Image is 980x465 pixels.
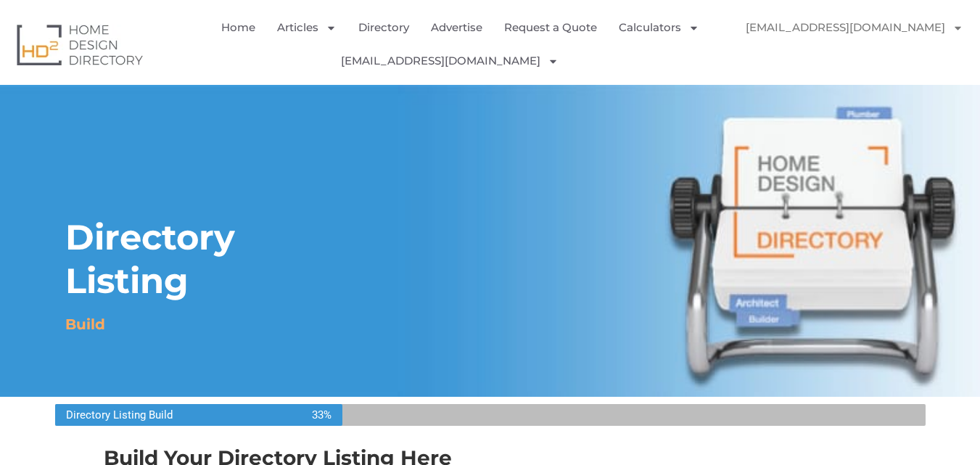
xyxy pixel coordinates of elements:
[200,11,731,78] nav: Menu
[341,44,559,78] a: [EMAIL_ADDRESS][DOMAIN_NAME]
[569,44,602,77] img: hoover q
[65,215,321,303] h1: Directory Listing
[731,11,969,77] nav: Menu
[312,404,342,426] span: 33%
[55,404,312,426] span: Directory Listing Build
[65,303,105,346] h1: Build
[221,11,255,44] a: Home
[358,11,409,44] a: Directory
[731,44,764,77] img: hoover q
[619,11,699,44] a: Calculators
[277,11,337,44] a: Articles
[431,11,482,44] a: Advertise
[504,11,597,44] a: Request a Quote
[731,11,978,44] a: [EMAIL_ADDRESS][DOMAIN_NAME]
